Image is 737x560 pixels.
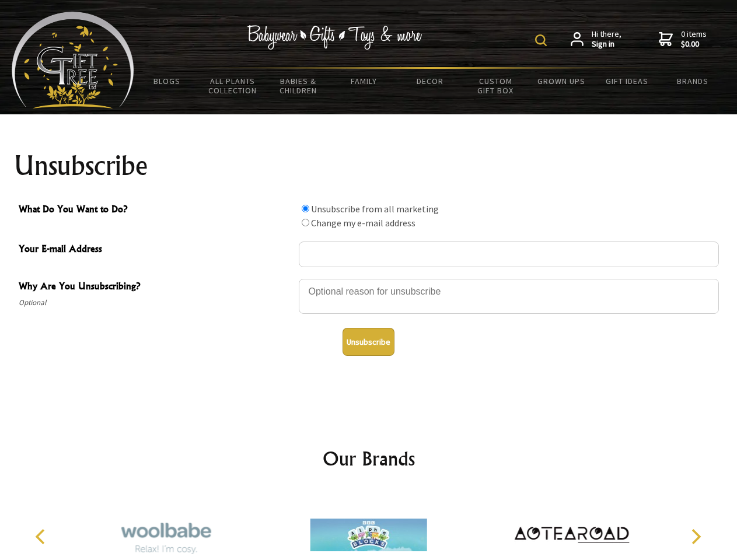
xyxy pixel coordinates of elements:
[571,29,621,50] a: Hi there,Sign in
[302,219,309,226] input: What Do You Want to Do?
[331,69,397,93] a: Family
[535,34,547,46] img: product search
[681,39,707,50] strong: $0.00
[23,444,714,473] h2: Our Brands
[14,152,724,180] h1: Unsubscribe
[19,242,293,258] span: Your E-mail Address
[594,69,660,93] a: Gift Ideas
[528,69,594,93] a: Grown Ups
[134,69,200,93] a: BLOGS
[311,217,415,229] label: Change my e-mail address
[19,296,293,310] span: Optional
[592,39,621,50] strong: Sign in
[397,69,463,93] a: Decor
[19,202,293,219] span: What Do You Want to Do?
[660,69,726,93] a: Brands
[311,203,439,215] label: Unsubscribe from all marketing
[659,29,707,50] a: 0 items$0.00
[12,12,134,108] img: Babyware - Gifts - Toys and more...
[266,69,331,103] a: Babies & Children
[592,29,621,50] span: Hi there,
[299,242,719,267] input: Your E-mail Address
[302,205,309,212] input: What Do You Want to Do?
[29,524,55,549] button: Previous
[247,25,422,50] img: Babywear - Gifts - Toys & more
[200,69,266,103] a: All Plants Collection
[19,279,293,296] span: Why Are You Unsubscribing?
[299,279,719,314] textarea: Why Are You Unsubscribing?
[463,69,529,103] a: Custom Gift Box
[683,524,708,549] button: Next
[343,328,394,356] button: Unsubscribe
[681,29,707,50] span: 0 items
